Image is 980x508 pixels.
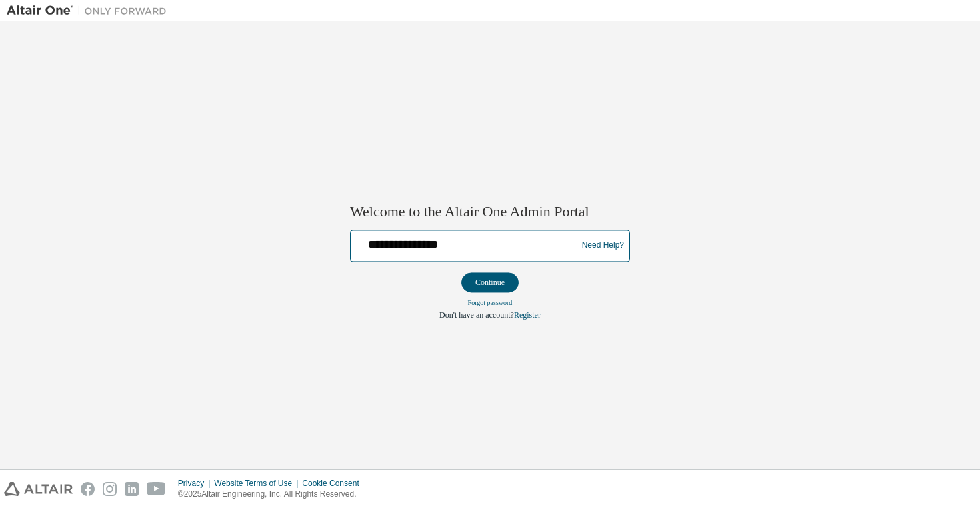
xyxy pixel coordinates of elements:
div: Cookie Consent [302,478,367,489]
h2: Welcome to the Altair One Admin Portal [350,203,630,222]
img: linkedin.svg [125,482,139,496]
img: Altair One [7,4,173,17]
a: Register [514,310,541,320]
p: © 2025 Altair Engineering, Inc. All Rights Reserved. [178,489,367,500]
img: youtube.svg [147,482,166,496]
div: Privacy [178,478,214,489]
button: Continue [461,272,519,292]
div: Website Terms of Use [214,478,302,489]
a: Forgot password [468,299,513,306]
span: Don't have an account? [439,310,514,320]
img: altair_logo.svg [4,482,73,496]
img: instagram.svg [103,482,117,496]
img: facebook.svg [81,482,95,496]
